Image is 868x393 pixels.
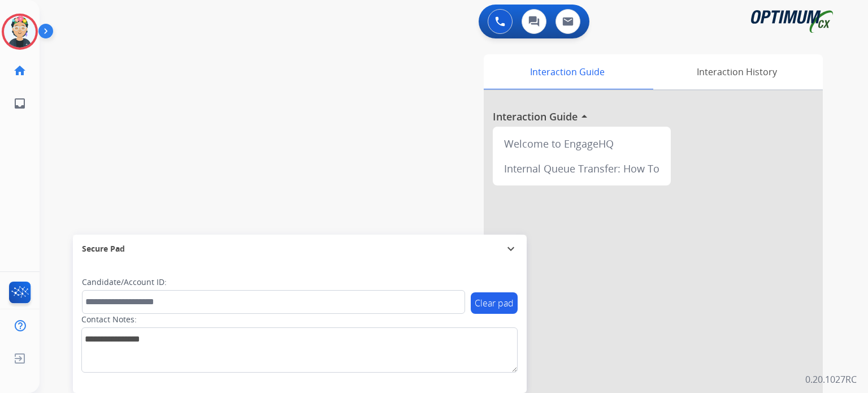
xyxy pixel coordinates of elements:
[497,131,666,156] div: Welcome to EngageHQ
[13,64,27,77] mat-icon: home
[4,16,36,47] img: avatar
[805,373,857,386] p: 0.20.1027RC
[81,314,137,325] label: Contact Notes:
[484,54,650,89] div: Interaction Guide
[650,54,823,89] div: Interaction History
[82,243,125,254] span: Secure Pad
[13,97,27,110] mat-icon: inbox
[504,242,518,256] mat-icon: expand_more
[82,277,167,288] label: Candidate/Account ID:
[471,292,518,314] button: Clear pad
[497,156,666,181] div: Internal Queue Transfer: How To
